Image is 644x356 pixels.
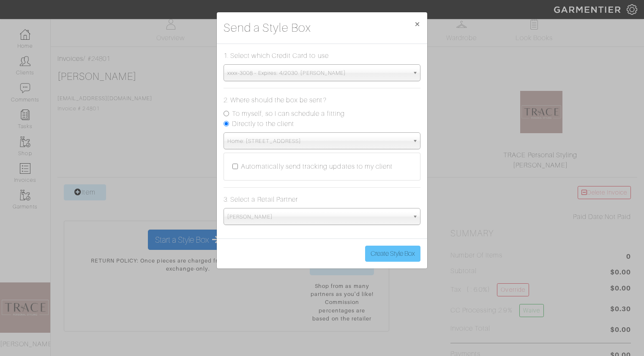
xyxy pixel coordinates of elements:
[241,162,393,172] label: Automatically send tracking updates to my client
[414,18,420,30] span: ×
[227,208,409,225] span: [PERSON_NAME]
[365,246,420,262] button: Create Style Box
[407,12,427,36] button: Close
[224,19,311,37] h3: Send a Style Box
[224,51,329,61] label: 1. Select which Credit Card to use
[224,194,298,205] label: 3. Select a Retail Partner
[227,133,409,150] span: Home: [STREET_ADDRESS]
[232,109,345,119] label: To myself, so I can schedule a fitting
[224,95,327,105] label: 2. Where should the box be sent?
[227,65,409,82] span: xxxx-3008 - Expires: 4/2030. [PERSON_NAME]
[232,119,294,129] label: Directly to the client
